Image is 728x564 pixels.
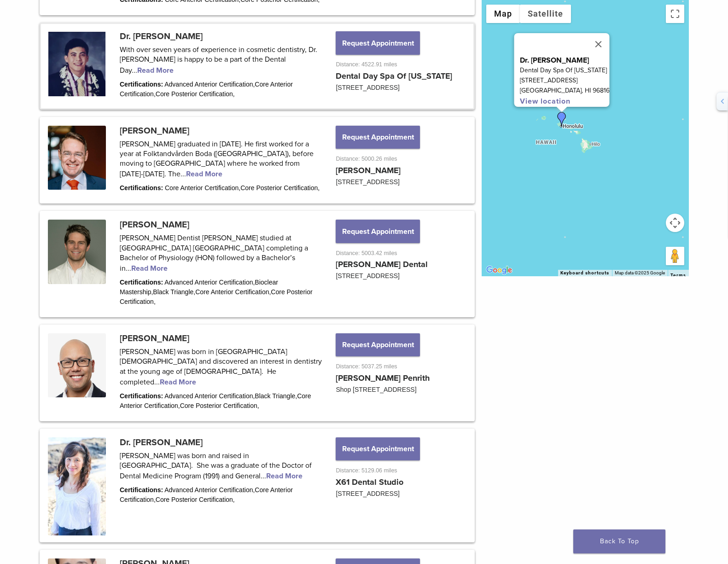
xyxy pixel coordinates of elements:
[484,264,514,276] a: Open this area in Google Maps (opens a new window)
[666,247,684,265] button: Drag Pegman onto the map to open Street View
[560,270,609,276] button: Keyboard shortcuts
[587,33,609,55] button: Close
[666,214,684,232] button: Map camera controls
[336,31,419,54] button: Request Appointment
[519,65,609,76] p: Dental Day Spa Of [US_STATE]
[520,5,571,23] button: Show satellite imagery
[666,5,684,23] button: Toggle fullscreen view
[615,270,665,275] span: Map data ©2025 Google
[519,55,609,65] p: Dr. [PERSON_NAME]
[484,264,514,276] img: Google
[336,333,419,356] button: Request Appointment
[519,86,609,96] p: [GEOGRAPHIC_DATA], HI 96816
[336,126,419,149] button: Request Appointment
[519,76,609,86] p: [STREET_ADDRESS]
[336,220,419,243] button: Request Appointment
[554,112,569,127] div: Dr. Kris Nip
[670,273,686,278] a: Terms (opens in new tab)
[336,437,419,460] button: Request Appointment
[519,97,570,106] a: View location
[486,5,520,23] button: Show street map
[573,529,665,553] a: Back To Top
